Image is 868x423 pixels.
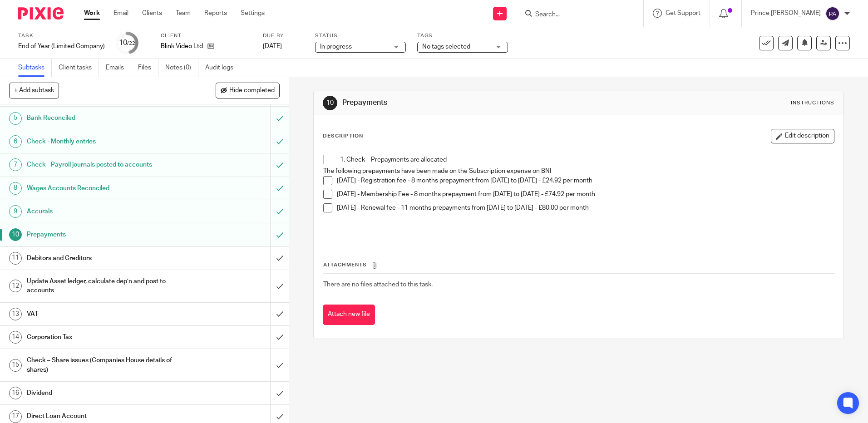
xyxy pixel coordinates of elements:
[84,9,100,18] a: Work
[9,205,22,218] div: 9
[323,133,363,140] p: Description
[9,135,22,148] div: 6
[9,252,22,265] div: 11
[138,59,158,77] a: Files
[127,41,135,46] small: /22
[165,59,198,77] a: Notes (0)
[9,331,22,344] div: 14
[342,98,598,108] h1: Prepayments
[18,32,105,39] label: Task
[791,99,834,107] div: Instructions
[771,129,834,143] button: Edit description
[205,59,240,77] a: Audit logs
[27,307,183,321] h1: VAT
[9,280,22,292] div: 12
[106,59,131,77] a: Emails
[27,386,183,400] h1: Dividend
[9,112,22,125] div: 5
[161,32,252,39] label: Client
[142,9,162,18] a: Clients
[27,354,183,377] h1: Check – Share issues (Companies House details of shares)
[337,176,833,185] p: [DATE] - Registration fee - 8 months prepayment from [DATE] to [DATE] - £24.92 per month
[27,409,183,423] h1: Direct Loan Account
[9,308,22,320] div: 13
[216,83,280,98] button: Hide completed
[204,9,227,18] a: Reports
[323,96,337,110] div: 10
[27,111,183,125] h1: Bank Reconciled
[9,410,22,423] div: 17
[18,59,52,77] a: Subtasks
[9,182,22,195] div: 8
[229,87,275,94] span: Hide completed
[9,387,22,399] div: 16
[18,42,105,51] div: End of Year (Limited Company)
[751,9,821,18] p: Prince [PERSON_NAME]
[9,359,22,372] div: 15
[27,330,183,344] h1: Corporation Tax
[337,203,833,212] p: [DATE] - Renewal fee - 11 months prepayments from [DATE] to [DATE] - £80.00 per month
[323,262,367,267] span: Attachments
[417,32,508,39] label: Tags
[119,38,135,48] div: 10
[27,228,183,241] h1: Prepayments
[320,44,352,50] span: In progress
[263,32,304,39] label: Due by
[113,9,128,18] a: Email
[263,43,282,49] span: [DATE]
[176,9,191,18] a: Team
[337,190,833,199] p: [DATE] - Membership Fee - 8 months prepayment from [DATE] to [DATE] - £74.92 per month
[161,42,203,51] p: Blink Video Ltd
[825,6,840,21] img: svg%3E
[534,11,616,19] input: Search
[27,182,183,195] h1: Wages Accounts Reconciled
[9,228,22,241] div: 10
[346,155,815,164] p: Check – Prepayments are allocated
[9,158,22,171] div: 7
[27,158,183,172] h1: Check - Payroll journals posted to accounts
[27,275,183,298] h1: Update Asset ledger, calculate dep’n and post to accounts
[666,10,700,16] span: Get Support
[27,251,183,265] h1: Debitors and Creditors
[27,135,183,148] h1: Check - Monthly entries
[422,44,470,50] span: No tags selected
[59,59,99,77] a: Client tasks
[18,7,64,20] img: Pixie
[9,83,59,98] button: + Add subtask
[315,32,406,39] label: Status
[241,9,265,18] a: Settings
[27,205,183,218] h1: Accurals
[323,305,375,325] button: Attach new file
[323,281,433,288] span: There are no files attached to this task.
[323,167,833,176] p: The following prepayments have been made on the Subscription expense on BNI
